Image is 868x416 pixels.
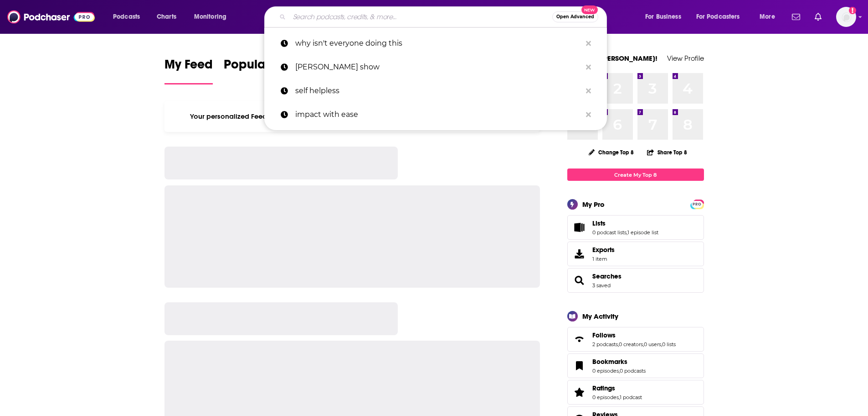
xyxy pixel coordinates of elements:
[570,359,589,372] a: Bookmarks
[662,341,676,348] a: 0 lists
[295,103,581,126] p: impact with ease
[157,11,176,23] span: Charts
[627,229,627,236] span: ,
[581,5,598,14] span: New
[643,341,644,348] span: ,
[620,394,642,400] a: 1 podcast
[295,55,581,79] p: david nurse show
[836,7,856,27] img: User Profile
[295,32,581,55] p: why isn't everyone doing this
[618,341,619,348] span: ,
[644,341,661,348] a: 0 users
[582,200,605,209] div: My Pro
[760,11,775,23] span: More
[264,55,607,79] a: [PERSON_NAME] show
[567,169,704,181] a: Create My Top 8
[667,54,704,63] a: View Profile
[619,394,620,400] span: ,
[592,358,646,366] a: Bookmarks
[582,312,618,321] div: My Activity
[224,57,301,78] span: Popular Feed
[619,341,643,348] a: 0 creators
[295,79,581,103] p: self helpless
[592,282,611,289] a: 3 saved
[753,10,786,24] button: open menu
[552,11,598,22] button: Open AdvancedNew
[592,229,627,236] a: 0 podcast lists
[264,103,607,126] a: impact with ease
[592,384,615,392] span: Ratings
[567,353,704,378] span: Bookmarks
[592,219,606,227] span: Lists
[592,256,615,262] span: 1 item
[289,10,552,24] input: Search podcasts, credits, & more...
[645,11,681,23] span: For Business
[811,9,825,25] a: Show notifications dropdown
[224,57,301,84] a: Popular Feed
[164,101,540,132] div: Your personalized Feed is curated based on the Podcasts, Creators, Users, and Lists that you Follow.
[592,219,658,227] a: Lists
[836,7,856,27] span: Logged in as Ashley_Beenen
[164,57,213,84] a: My Feed
[836,7,856,27] button: Show profile menu
[188,10,238,24] button: open menu
[592,341,618,348] a: 2 podcasts
[7,8,95,26] img: Podchaser - Follow, Share and Rate Podcasts
[690,10,753,24] button: open menu
[592,331,616,339] span: Follows
[567,242,704,266] a: Exports
[567,215,704,240] span: Lists
[592,394,619,400] a: 0 episodes
[696,11,740,23] span: For Podcasters
[570,386,589,399] a: Ratings
[107,10,152,24] button: open menu
[570,274,589,287] a: Searches
[583,147,640,158] button: Change Top 8
[692,201,703,208] span: PRO
[592,331,676,339] a: Follows
[113,11,140,23] span: Podcasts
[620,368,646,374] a: 0 podcasts
[273,6,616,27] div: Search podcasts, credits, & more...
[570,333,589,346] a: Follows
[592,368,619,374] a: 0 episodes
[639,10,693,24] button: open menu
[849,7,856,14] svg: Add a profile image
[619,368,620,374] span: ,
[592,358,627,366] span: Bookmarks
[567,380,704,405] span: Ratings
[164,57,213,78] span: My Feed
[194,11,226,23] span: Monitoring
[692,200,703,207] a: PRO
[592,272,621,280] a: Searches
[592,246,615,254] span: Exports
[661,341,662,348] span: ,
[567,327,704,352] span: Follows
[627,229,658,236] a: 1 episode list
[570,247,589,260] span: Exports
[264,32,607,55] a: why isn't everyone doing this
[567,268,704,293] span: Searches
[788,9,804,25] a: Show notifications dropdown
[556,15,594,19] span: Open Advanced
[567,54,657,63] a: Welcome [PERSON_NAME]!
[264,79,607,103] a: self helpless
[151,10,182,24] a: Charts
[570,221,589,234] a: Lists
[592,384,642,392] a: Ratings
[647,143,688,161] button: Share Top 8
